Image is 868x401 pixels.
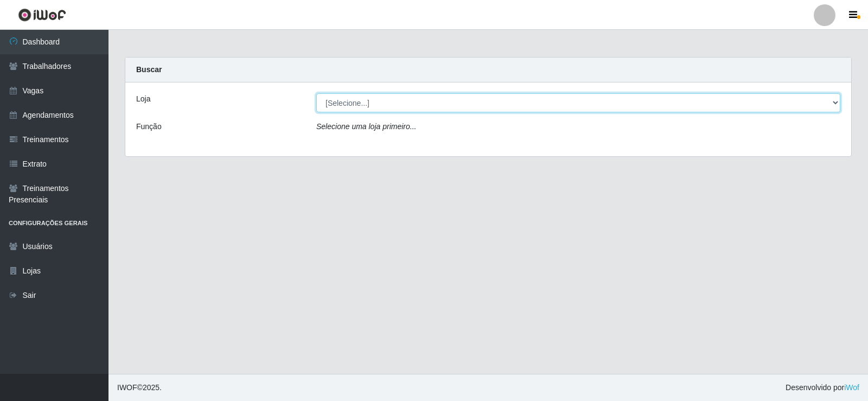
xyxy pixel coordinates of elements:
[844,383,859,392] a: iWof
[136,65,162,74] strong: Buscar
[136,93,150,105] label: Loja
[786,382,859,393] span: Desenvolvido por
[136,121,162,132] label: Função
[117,383,137,392] span: IWOF
[18,8,66,22] img: CoreUI Logo
[316,122,416,131] i: Selecione uma loja primeiro...
[117,382,162,393] span: © 2025 .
